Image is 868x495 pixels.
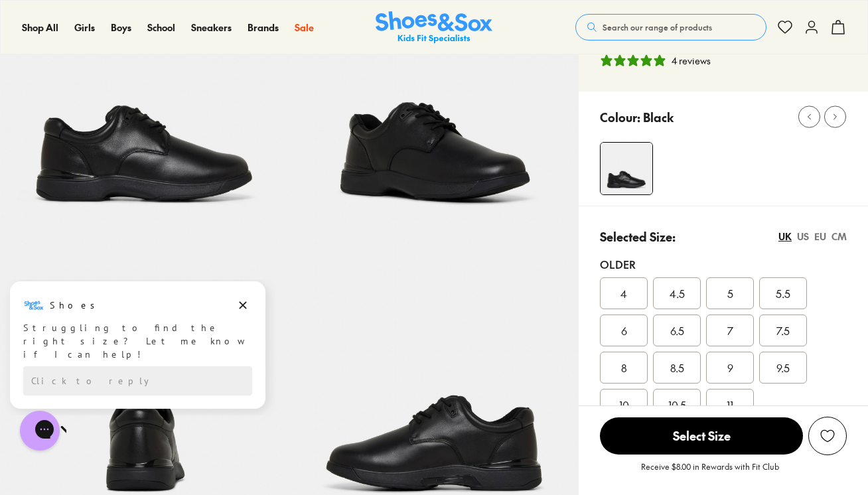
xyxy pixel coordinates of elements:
button: Dismiss campaign [234,17,252,35]
span: 7 [727,322,733,338]
span: Shop All [22,21,58,34]
div: Reply to the campaigns [23,87,252,116]
span: Search our range of products [603,21,712,33]
span: Sale [295,21,314,34]
div: EU [814,230,826,244]
button: Select Size [600,417,803,455]
span: School [147,21,175,34]
span: 5.5 [776,285,790,301]
span: 4 [620,285,627,301]
a: Sale [295,21,314,35]
button: Add to Wishlist [808,417,847,455]
span: Boys [111,21,131,34]
img: SNS_Logo_Responsive.svg [376,11,492,44]
div: Campaign message [10,2,265,129]
div: UK [778,230,792,244]
span: 8 [621,360,627,376]
a: Brands [248,21,279,35]
p: Selected Size: [600,228,676,246]
a: Sneakers [191,21,232,35]
span: 6 [621,322,627,338]
span: 7.5 [776,322,790,338]
a: Girls [74,21,95,35]
p: Black [643,108,674,126]
div: Message from Shoes. Struggling to find the right size? Let me know if I can help! [10,15,265,82]
div: 4 reviews [672,54,711,68]
div: CM [832,230,847,244]
span: 10 [619,397,629,413]
span: 5 [727,285,733,301]
button: Search our range of products [575,14,766,40]
span: Girls [74,21,95,34]
span: 6.5 [670,322,684,338]
span: 9 [727,360,733,376]
div: US [797,230,809,244]
div: Older [600,256,847,272]
a: Shoes & Sox [376,11,492,44]
span: Select Size [600,417,803,455]
span: 8.5 [670,360,684,376]
img: Shoes logo [23,15,44,36]
button: 5 stars, 4 ratings [600,54,711,68]
a: Boys [111,21,131,35]
a: Shop All [22,21,58,35]
span: Sneakers [191,21,232,34]
span: 10.5 [668,397,686,413]
span: 4.5 [670,285,685,301]
iframe: Gorgias live chat messenger [13,406,66,455]
span: 11 [727,397,733,413]
a: School [147,21,175,35]
div: Struggling to find the right size? Let me know if I can help! [23,42,252,82]
p: Colour: [600,108,640,126]
h3: Shoes [50,19,102,33]
span: 9.5 [776,360,790,376]
img: 4-517209_1 [601,143,652,194]
p: Receive $8.00 in Rewards with Fit Club [641,460,779,484]
span: Brands [248,21,279,34]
